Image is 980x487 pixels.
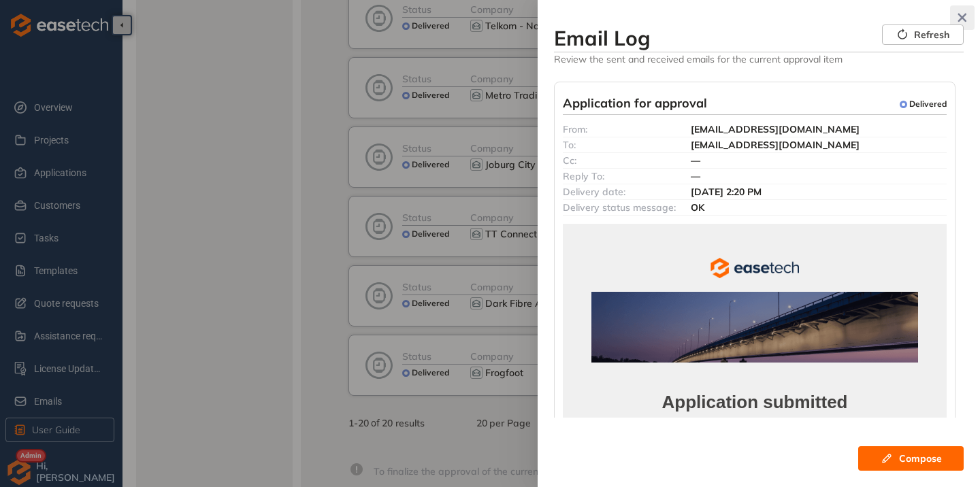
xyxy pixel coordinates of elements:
[899,451,942,466] span: Compose
[563,186,625,198] span: Delivery date:
[858,446,964,471] button: Compose
[554,52,964,65] span: Review the sent and received emails for the current approval item
[882,24,964,45] button: Refresh
[691,170,700,182] span: —
[662,392,848,412] strong: Application submitted
[909,99,947,109] span: Delivered
[691,139,860,151] span: [EMAIL_ADDRESS][DOMAIN_NAME]
[691,201,704,214] span: OK
[691,186,762,198] span: [DATE] 2:20 PM
[563,154,576,167] span: Cc:
[563,123,587,135] span: From:
[691,123,860,135] span: [EMAIL_ADDRESS][DOMAIN_NAME]
[563,201,676,214] span: Delivery status message:
[563,170,604,182] span: Reply To:
[563,139,576,151] span: To:
[914,27,949,42] span: Refresh
[691,154,700,167] span: —
[563,96,707,113] span: Application for approval
[554,26,882,50] h3: Email Log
